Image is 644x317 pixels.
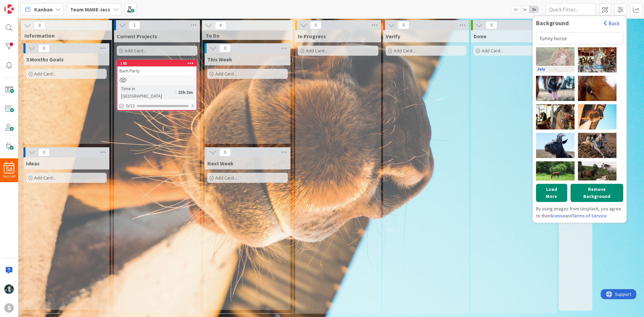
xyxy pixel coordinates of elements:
span: 0 [34,21,45,30]
span: 0 [38,44,50,52]
span: Add Card... [34,71,56,77]
button: Back [603,19,620,27]
span: 0/12 [126,102,135,109]
span: Support [14,1,31,9]
div: Background [536,19,600,27]
span: This Week [207,56,232,63]
b: Team MANE-iacs [70,6,110,13]
span: To Do [206,32,284,39]
input: Quick Filter... [545,3,596,15]
span: Add Card... [215,175,237,181]
span: 2x [520,6,529,13]
span: 1x [511,6,520,13]
span: Information [24,32,103,39]
span: 1 [129,21,140,29]
a: license [551,213,565,219]
span: Add Card... [125,48,146,54]
div: Barn Party [117,66,197,75]
span: Add Card... [306,48,327,54]
span: 0 [310,21,321,29]
img: Visit kanbanzone.com [4,4,14,14]
span: Add Card... [394,48,415,54]
span: 0 [486,21,497,29]
span: Add Card... [34,175,56,181]
span: Verify [386,33,400,40]
span: 0 [398,21,409,29]
button: Load More [536,184,567,202]
span: Next Week [207,160,233,167]
div: By using images from Unsplash, you agree to their and [536,205,623,219]
span: 0 [38,148,50,156]
div: 145 [117,60,197,66]
span: 3 Months Goals [26,56,64,63]
a: July [536,66,575,72]
span: Kanban [34,5,53,13]
span: Done [474,33,486,40]
span: 3x [529,6,538,13]
span: : [175,89,176,96]
span: 0 [219,148,231,156]
span: Add Card... [215,71,237,77]
img: KM [4,284,14,294]
div: S [4,303,14,313]
span: In Progress [298,33,326,40]
span: 56 [6,167,12,172]
span: Ideas [26,160,40,167]
div: 145 [120,61,197,66]
div: 145Barn Party [117,60,197,75]
div: 23h 3m [176,89,195,96]
input: Landscape... [536,32,623,44]
a: Terms of Service [573,213,607,219]
span: 0 [215,21,226,30]
span: Current Projects [117,33,157,40]
span: Add Card... [482,48,503,54]
span: 0 [219,44,231,52]
button: Remove Background [571,184,623,202]
div: Time in [GEOGRAPHIC_DATA] [119,85,175,100]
